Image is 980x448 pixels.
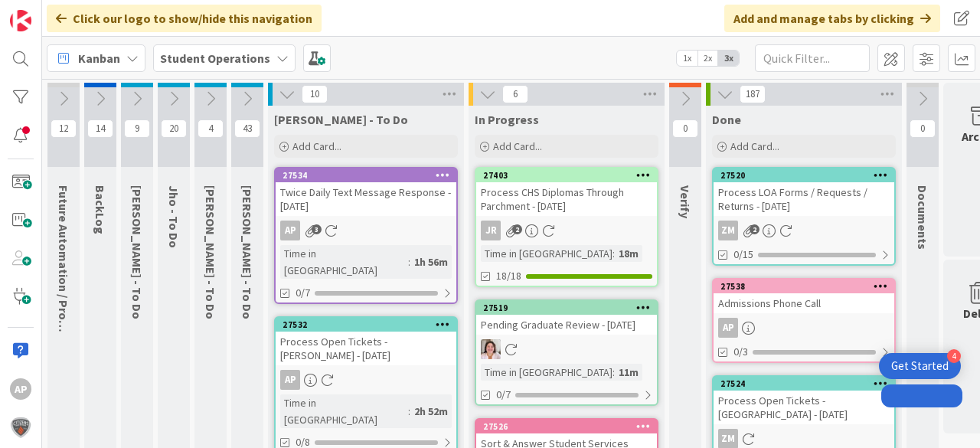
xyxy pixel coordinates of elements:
div: EW [476,339,657,359]
div: Time in [GEOGRAPHIC_DATA] [481,245,612,262]
span: : [612,245,615,262]
div: 27526 [483,421,657,432]
img: Visit kanbanzone.com [10,10,31,31]
div: AP [280,221,300,240]
div: Open Get Started checklist, remaining modules: 4 [879,353,961,379]
span: 14 [87,119,113,138]
div: 27524 [714,377,894,391]
span: 43 [234,119,260,138]
input: Quick Filter... [755,44,870,72]
div: Time in [GEOGRAPHIC_DATA] [280,245,408,279]
span: Add Card... [730,139,779,153]
span: Verify [678,185,693,218]
div: 27532 [283,319,456,330]
img: EW [481,339,501,359]
a: 27538Admissions Phone CallAP0/3 [712,278,896,363]
div: AP [10,378,31,400]
span: 0 [672,119,698,138]
span: 3 [312,224,322,234]
div: 27538 [720,281,894,292]
span: 2 [750,224,759,234]
span: Add Card... [292,139,341,153]
div: ZM [718,221,738,240]
div: 27519 [476,301,657,315]
a: 27403Process CHS Diplomas Through Parchment - [DATE]JRTime in [GEOGRAPHIC_DATA]:18m18/18 [475,167,658,287]
div: 27524 [720,378,894,389]
div: 27534Twice Daily Text Message Response - [DATE] [276,168,456,216]
span: Amanda - To Do [274,112,408,127]
span: 2x [697,51,718,66]
div: AP [714,318,894,338]
span: Documents [915,185,930,250]
div: 27403Process CHS Diplomas Through Parchment - [DATE] [476,168,657,216]
div: 27538Admissions Phone Call [714,280,894,313]
span: 0/7 [296,285,310,301]
span: Future Automation / Process Building [56,185,71,394]
div: Pending Graduate Review - [DATE] [476,315,657,335]
div: AP [276,221,456,240]
span: 0 [910,119,936,138]
a: 27534Twice Daily Text Message Response - [DATE]APTime in [GEOGRAPHIC_DATA]:1h 56m0/7 [274,167,458,304]
div: ZM [714,221,894,240]
span: 20 [161,119,187,138]
span: Add Card... [493,139,542,153]
div: Time in [GEOGRAPHIC_DATA] [280,394,408,428]
div: Process LOA Forms / Requests / Returns - [DATE] [714,182,894,216]
div: 27534 [276,168,456,182]
div: Process Open Tickets - [GEOGRAPHIC_DATA] - [DATE] [714,391,894,424]
span: 3x [718,51,739,66]
span: BackLog [93,185,108,234]
div: 18m [615,245,642,262]
div: Twice Daily Text Message Response - [DATE] [276,182,456,216]
span: 0/15 [733,247,753,263]
div: 4 [947,349,961,363]
span: 0/7 [496,387,511,403]
a: 27520Process LOA Forms / Requests / Returns - [DATE]ZM0/15 [712,167,896,266]
span: In Progress [475,112,539,127]
b: Student Operations [160,51,270,66]
div: 27520 [720,170,894,181]
div: JR [476,221,657,240]
span: Eric - To Do [240,185,255,319]
div: 27534 [283,170,456,181]
span: 10 [302,85,328,103]
div: 27524Process Open Tickets - [GEOGRAPHIC_DATA] - [DATE] [714,377,894,424]
div: Get Started [891,358,949,374]
div: AP [276,370,456,390]
span: Zaida - To Do [203,185,218,319]
div: 11m [615,364,642,381]
span: 4 [198,119,224,138]
div: 27526 [476,420,657,433]
span: 1x [677,51,697,66]
span: Done [712,112,741,127]
span: 0/3 [733,344,748,360]
div: 27532 [276,318,456,332]
div: 27520 [714,168,894,182]
div: 27520Process LOA Forms / Requests / Returns - [DATE] [714,168,894,216]
span: Emilie - To Do [129,185,145,319]
a: 27519Pending Graduate Review - [DATE]EWTime in [GEOGRAPHIC_DATA]:11m0/7 [475,299,658,406]
div: 27519Pending Graduate Review - [DATE] [476,301,657,335]
span: 18/18 [496,268,521,284]
div: Process CHS Diplomas Through Parchment - [DATE] [476,182,657,216]
div: Process Open Tickets - [PERSON_NAME] - [DATE] [276,332,456,365]
div: AP [718,318,738,338]
div: 27403 [483,170,657,181]
div: Add and manage tabs by clicking [724,5,940,32]
div: Time in [GEOGRAPHIC_DATA] [481,364,612,381]
span: 6 [502,85,528,103]
span: Jho - To Do [166,185,181,248]
span: 2 [512,224,522,234]
span: : [612,364,615,381]
div: AP [280,370,300,390]
img: avatar [10,417,31,438]
span: Kanban [78,49,120,67]
div: 27403 [476,168,657,182]
span: 187 [740,85,766,103]
div: 27532Process Open Tickets - [PERSON_NAME] - [DATE] [276,318,456,365]
div: 1h 56m [410,253,452,270]
div: 27538 [714,280,894,293]
div: 27519 [483,302,657,313]
div: 2h 52m [410,403,452,420]
span: : [408,403,410,420]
